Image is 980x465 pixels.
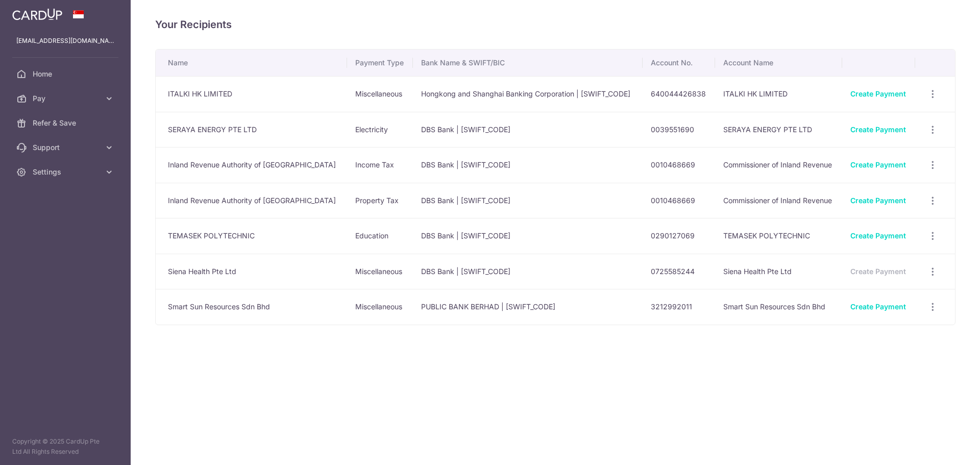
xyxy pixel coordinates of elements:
[850,160,906,169] a: Create Payment
[715,112,842,148] td: SERAYA ENERGY PTE LTD
[643,218,715,254] td: 0290127069
[643,50,715,76] th: Account No.
[347,254,413,289] td: Miscellaneous
[850,196,906,205] a: Create Payment
[347,112,413,148] td: Electricity
[33,118,100,128] span: Refer & Save
[156,218,347,254] td: TEMASEK POLYTECHNIC
[643,112,715,148] td: 0039551690
[413,218,642,254] td: DBS Bank | [SWIFT_CODE]
[33,167,100,177] span: Settings
[347,218,413,254] td: Education
[643,254,715,289] td: 0725585244
[16,36,114,46] p: [EMAIL_ADDRESS][DOMAIN_NAME]
[413,147,642,183] td: DBS Bank | [SWIFT_CODE]
[156,254,347,289] td: Siena Health Pte Ltd
[156,50,347,76] th: Name
[413,289,642,325] td: PUBLIC BANK BERHAD | [SWIFT_CODE]
[643,289,715,325] td: 3212992011
[413,254,642,289] td: DBS Bank | [SWIFT_CODE]
[715,289,842,325] td: Smart Sun Resources Sdn Bhd
[156,183,347,218] td: Inland Revenue Authority of [GEOGRAPHIC_DATA]
[347,183,413,218] td: Property Tax
[413,50,642,76] th: Bank Name & SWIFT/BIC
[715,218,842,254] td: TEMASEK POLYTECHNIC
[850,231,906,240] a: Create Payment
[155,16,955,33] h4: Your Recipients
[347,76,413,112] td: Miscellaneous
[156,289,347,325] td: Smart Sun Resources Sdn Bhd
[156,147,347,183] td: Inland Revenue Authority of [GEOGRAPHIC_DATA]
[12,8,62,20] img: CardUp
[33,69,100,79] span: Home
[850,125,906,134] a: Create Payment
[33,142,100,153] span: Support
[643,183,715,218] td: 0010468669
[643,147,715,183] td: 0010468669
[850,89,906,98] a: Create Payment
[347,147,413,183] td: Income Tax
[33,93,100,104] span: Pay
[715,183,842,218] td: Commissioner of Inland Revenue
[347,50,413,76] th: Payment Type
[413,112,642,148] td: DBS Bank | [SWIFT_CODE]
[156,112,347,148] td: SERAYA ENERGY PTE LTD
[413,183,642,218] td: DBS Bank | [SWIFT_CODE]
[643,76,715,112] td: 640044426838
[715,254,842,289] td: Siena Health Pte Ltd
[715,76,842,112] td: ITALKI HK LIMITED
[347,289,413,325] td: Miscellaneous
[413,76,642,112] td: Hongkong and Shanghai Banking Corporation | [SWIFT_CODE]
[915,434,970,460] iframe: Opens a widget where you can find more information
[156,76,347,112] td: ITALKI HK LIMITED
[715,147,842,183] td: Commissioner of Inland Revenue
[850,302,906,311] a: Create Payment
[715,50,842,76] th: Account Name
